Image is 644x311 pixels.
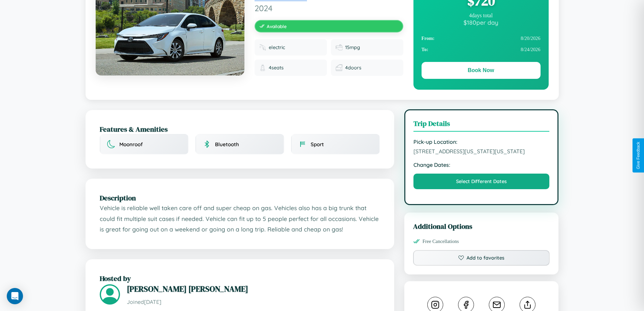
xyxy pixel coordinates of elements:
strong: Change Dates: [413,161,550,168]
img: Seats [259,64,266,71]
img: Fuel type [259,44,266,51]
button: Add to favorites [413,250,550,266]
span: 4 seats [269,65,284,71]
h3: Additional Options [413,221,550,231]
button: Select Different Dates [413,174,550,189]
div: 8 / 20 / 2026 [422,33,541,44]
h3: Trip Details [413,118,550,132]
span: 15 mpg [345,44,360,50]
div: $ 180 per day [422,19,541,26]
span: Free Cancellations [423,239,459,244]
div: Give Feedback [636,142,641,169]
strong: To: [422,47,428,52]
span: Sport [311,141,324,148]
span: Bluetooth [215,141,239,148]
img: Doors [336,64,342,71]
h2: Features & Amenities [100,124,380,134]
div: 4 days total [422,13,541,19]
span: [STREET_ADDRESS][US_STATE][US_STATE] [413,148,550,155]
span: Moonroof [119,141,143,148]
p: Vehicle is reliable well taken care off and super cheap on gas. Vehicles also has a big trunk tha... [100,203,380,235]
div: Open Intercom Messenger [7,288,23,304]
button: Book Now [422,62,541,79]
span: 4 doors [345,65,361,71]
h2: Hosted by [100,273,380,283]
h2: Description [100,193,380,203]
span: 2024 [255,3,403,13]
span: Available [267,23,287,29]
span: electric [269,44,285,50]
p: Joined [DATE] [127,297,380,307]
img: Fuel efficiency [336,44,342,51]
h3: [PERSON_NAME] [PERSON_NAME] [127,283,380,294]
div: 8 / 24 / 2026 [422,44,541,55]
strong: From: [422,36,435,41]
strong: Pick-up Location: [413,138,550,145]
